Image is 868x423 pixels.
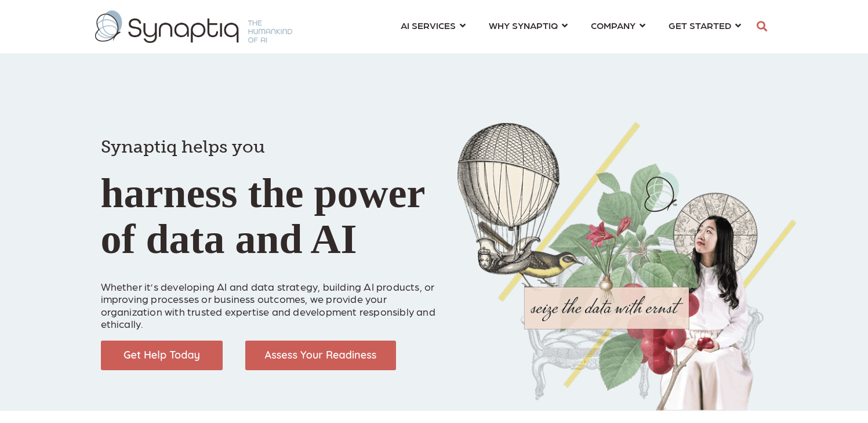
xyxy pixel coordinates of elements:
span: GET STARTED [669,17,731,33]
a: GET STARTED [669,15,741,36]
img: Assess Your Readiness [245,341,396,370]
a: WHY SYNAPTIQ [489,15,568,36]
a: AI SERVICES [401,15,466,36]
span: WHY SYNAPTIQ [489,17,558,33]
a: COMPANY [591,15,645,36]
span: Synaptiq helps you [101,136,265,157]
nav: menu [389,6,753,48]
span: COMPANY [591,17,635,33]
h1: harness the power of data and AI [101,116,440,262]
img: Get Help Today [101,341,223,370]
span: AI SERVICES [401,17,456,33]
img: synaptiq logo-1 [95,10,292,43]
img: Collage of girl, balloon, bird, and butterfly, with seize the data with ernst text [457,122,797,411]
p: Whether it’s developing AI and data strategy, building AI products, or improving processes or bus... [101,267,440,330]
